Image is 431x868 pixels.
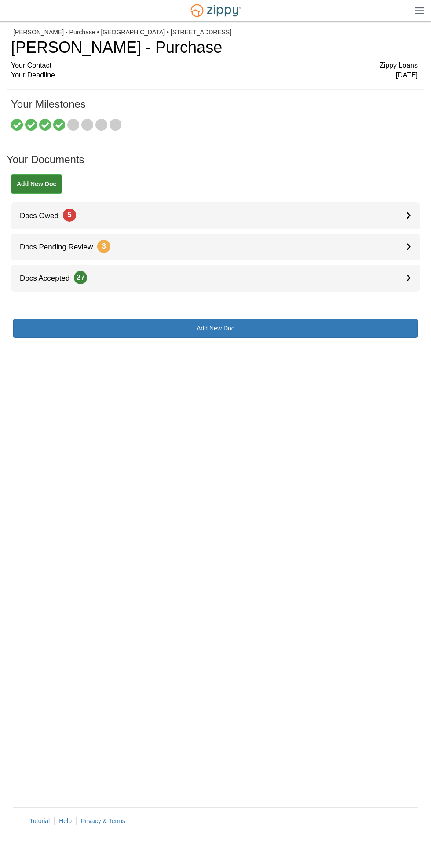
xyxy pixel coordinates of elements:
h1: [PERSON_NAME] - Purchase [11,39,418,56]
div: [PERSON_NAME] - Purchase • [GEOGRAPHIC_DATA] • [STREET_ADDRESS] [13,29,418,36]
a: Tutorial [29,817,50,824]
span: Docs Owed [11,212,76,220]
a: Docs Accepted27 [11,265,420,292]
span: Docs Accepted [11,274,87,282]
span: 27 [74,271,87,284]
span: Docs Pending Review [11,243,110,251]
a: Docs Pending Review3 [11,234,420,260]
img: Mobile Dropdown Menu [415,7,424,14]
span: 5 [63,209,76,222]
a: Add New Doc [13,319,418,338]
span: [DATE] [396,70,418,81]
span: Zippy Loans [380,61,418,71]
span: 3 [97,240,110,253]
h1: Your Milestones [11,99,418,119]
a: Help [59,817,72,824]
a: Privacy & Terms [81,817,125,824]
h1: Your Documents [7,154,424,174]
a: Docs Owed5 [11,202,420,229]
a: Add New Doc [11,174,62,194]
div: Your Deadline [11,70,418,81]
div: Your Contact [11,61,418,71]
